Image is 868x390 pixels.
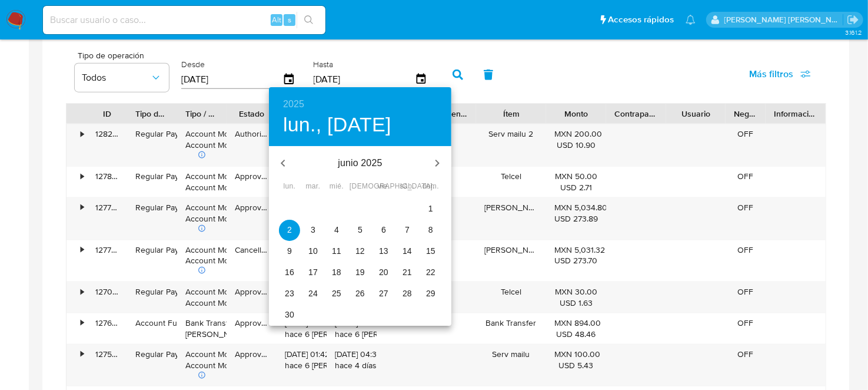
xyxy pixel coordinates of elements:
p: 29 [426,287,435,299]
button: 20 [373,262,394,283]
button: 14 [397,241,418,262]
p: 13 [379,245,388,257]
p: 19 [355,266,365,278]
span: lun. [279,181,300,193]
button: lun., [DATE] [283,113,391,137]
button: 11 [326,241,347,262]
p: 24 [308,287,318,299]
p: 23 [285,287,294,299]
button: 5 [350,220,371,241]
button: 2025 [283,96,304,113]
p: 28 [403,287,412,299]
p: 4 [334,224,339,236]
button: 1 [420,199,441,220]
p: 25 [332,287,341,299]
button: 12 [350,241,371,262]
span: dom. [420,181,441,193]
p: 30 [285,309,294,320]
button: 3 [302,220,324,241]
span: [DEMOGRAPHIC_DATA]. [350,181,371,193]
p: 15 [426,245,435,257]
button: 29 [420,283,441,305]
p: 9 [287,245,292,257]
button: 22 [420,262,441,283]
button: 16 [279,262,300,283]
p: 22 [426,266,435,278]
button: 7 [397,220,418,241]
p: 21 [403,266,412,278]
p: 1 [428,203,433,214]
span: mar. [302,181,324,193]
button: 19 [350,262,371,283]
button: 24 [302,283,324,305]
p: 2 [287,224,292,236]
button: 2 [279,220,300,241]
p: 12 [355,245,365,257]
p: 7 [405,224,410,236]
p: 6 [381,224,386,236]
button: 18 [326,262,347,283]
p: 14 [403,245,412,257]
span: sáb. [397,181,418,193]
p: 20 [379,266,388,278]
button: 8 [420,220,441,241]
p: junio 2025 [297,156,423,170]
p: 5 [358,224,363,236]
button: 25 [326,283,347,305]
p: 17 [308,266,318,278]
button: 23 [279,283,300,305]
button: 9 [279,241,300,262]
button: 26 [350,283,371,305]
button: 15 [420,241,441,262]
button: 10 [302,241,324,262]
p: 16 [285,266,294,278]
button: 4 [326,220,347,241]
p: 10 [308,245,318,257]
span: vie. [373,181,394,193]
button: 27 [373,283,394,305]
button: 30 [279,305,300,326]
button: 28 [397,283,418,305]
p: 27 [379,287,388,299]
button: 17 [302,262,324,283]
p: 11 [332,245,341,257]
p: 26 [355,287,365,299]
button: 6 [373,220,394,241]
button: 21 [397,262,418,283]
button: 13 [373,241,394,262]
p: 3 [311,224,315,236]
p: 18 [332,266,341,278]
span: mié. [326,181,347,193]
p: 8 [428,224,433,236]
